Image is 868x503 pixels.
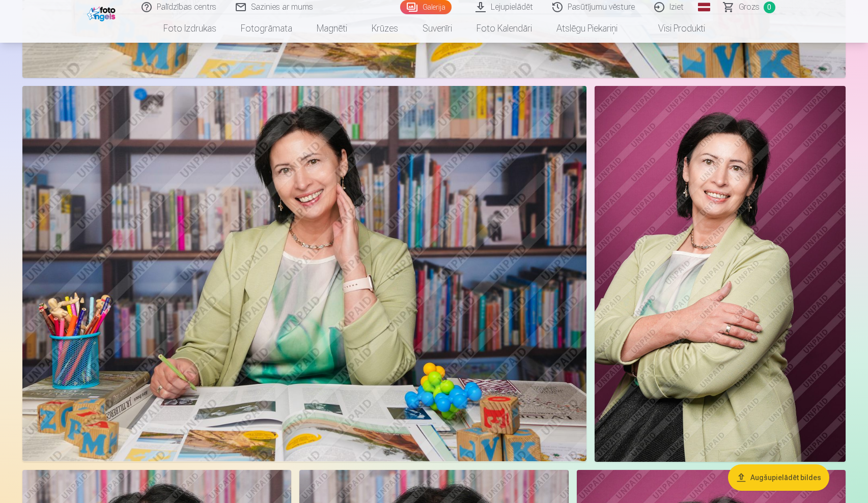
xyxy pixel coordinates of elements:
a: Foto kalendāri [464,14,544,43]
img: /fa1 [87,4,118,21]
button: Augšupielādēt bildes [728,464,829,491]
a: Atslēgu piekariņi [544,14,630,43]
a: Magnēti [304,14,359,43]
a: Suvenīri [410,14,464,43]
span: Grozs [739,1,760,13]
span: 0 [764,2,775,13]
a: Fotogrāmata [229,14,304,43]
a: Visi produkti [630,14,717,43]
a: Foto izdrukas [151,14,229,43]
a: Krūzes [359,14,410,43]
